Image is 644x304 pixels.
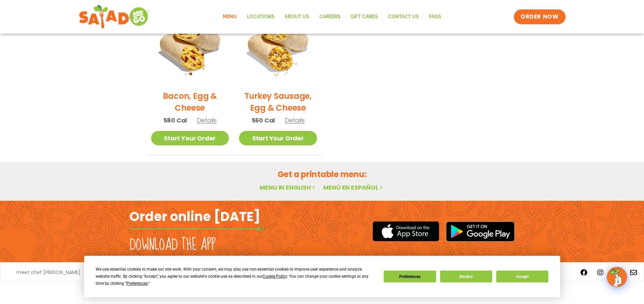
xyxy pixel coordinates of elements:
[496,271,548,282] button: Accept
[424,9,446,25] a: FAQs
[239,131,317,145] a: Start Your Order
[252,116,275,125] span: 560 Cal
[96,266,376,287] div: We use essential cookies to make our site work. With your consent, we may also use non-essential ...
[151,7,229,85] img: Product photo for Bacon, Egg & Cheese
[146,168,498,180] h2: Get a printable menu:
[323,183,384,192] a: Menú en español
[129,227,265,231] img: fork
[129,236,216,254] h2: Download the app
[239,7,317,85] img: Product photo for Turkey Sausage, Egg & Cheese
[84,256,560,297] div: Cookie Consent Prompt
[285,116,305,125] span: Details
[280,9,314,25] a: About Us
[514,9,565,24] a: ORDER NOW
[129,208,260,225] h2: Order online [DATE]
[239,90,317,114] h2: Turkey Sausage, Egg & Cheese
[521,13,558,21] span: ORDER NOW
[373,220,439,242] img: appstore
[440,271,492,282] button: Decline
[242,9,280,25] a: Locations
[218,9,446,25] nav: Menu
[163,116,187,125] span: 580 Cal
[345,9,383,25] a: GIFT CARDS
[151,90,229,114] h2: Bacon, Egg & Cheese
[197,116,217,125] span: Details
[314,9,345,25] a: Careers
[384,271,436,282] button: Preferences
[218,9,242,25] a: Menu
[126,281,148,286] span: Preferences
[446,221,515,242] img: google_play
[607,268,626,286] img: wpChatIcon
[79,3,150,30] img: new-SAG-logo-768×292
[16,270,80,275] a: meet chef [PERSON_NAME]
[383,9,424,25] a: Contact Us
[263,274,287,279] span: Cookie Policy
[151,131,229,145] a: Start Your Order
[260,183,316,192] a: Menu in English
